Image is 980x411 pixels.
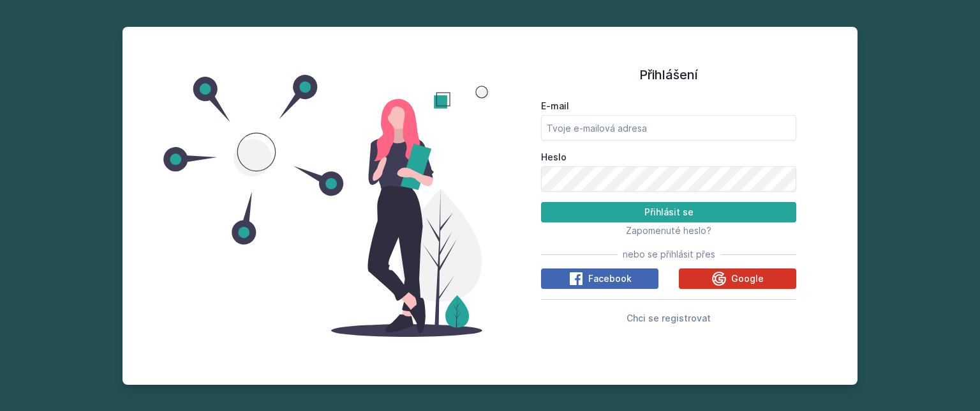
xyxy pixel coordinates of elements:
input: Tvoje e-mailová adresa [541,115,796,141]
button: Google [679,268,796,289]
span: Facebook [588,272,632,285]
span: Google [731,272,764,285]
label: E-mail [541,100,796,112]
span: Chci se registrovat [627,313,711,323]
button: Přihlásit se [541,202,796,222]
span: Zapomenuté heslo? [626,225,711,236]
button: Facebook [541,268,658,289]
span: nebo se přihlásit přes [623,248,715,261]
button: Chci se registrovat [627,310,711,325]
h1: Přihlášení [541,65,796,84]
label: Heslo [541,151,796,164]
